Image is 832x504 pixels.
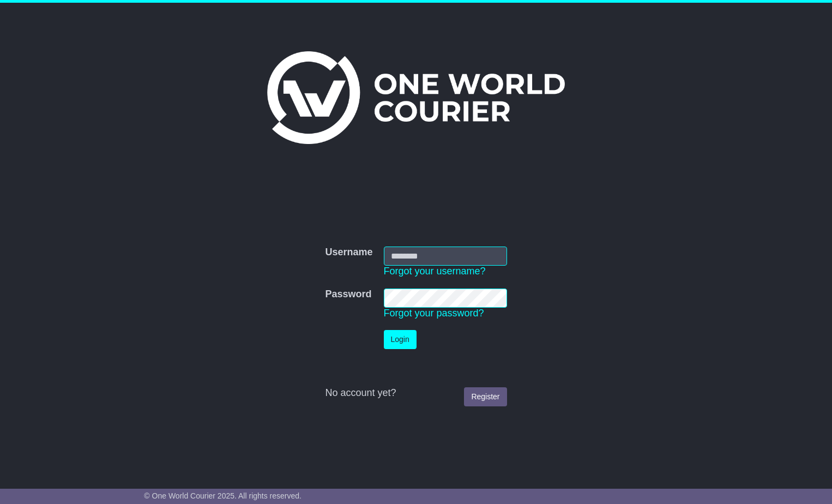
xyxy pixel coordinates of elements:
[384,330,417,349] button: Login
[464,387,507,406] a: Register
[144,491,302,500] span: © One World Courier 2025. All rights reserved.
[325,289,371,301] label: Password
[325,387,507,399] div: No account yet?
[384,308,484,319] a: Forgot your password?
[325,247,372,259] label: Username
[267,51,565,144] img: One World
[384,266,486,277] a: Forgot your username?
